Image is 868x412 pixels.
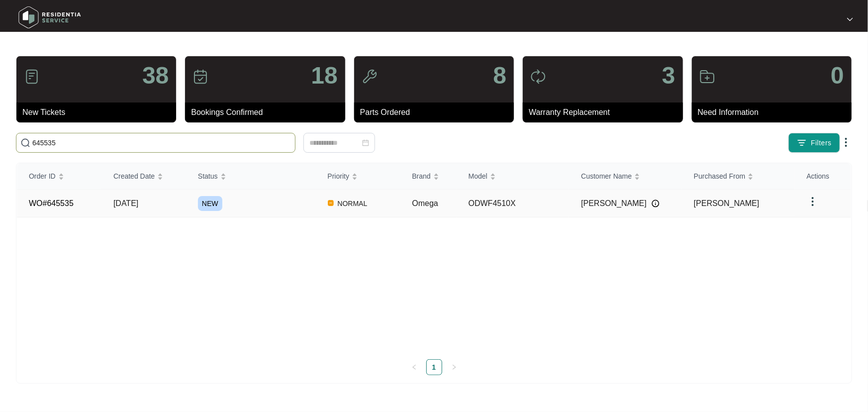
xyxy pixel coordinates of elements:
[831,64,844,88] p: 0
[360,106,514,118] p: Parts Ordered
[807,196,819,207] img: dropdown arrow
[469,171,487,182] span: Model
[29,199,74,207] a: WO#645535
[847,17,853,22] img: dropdown arrow
[17,163,101,190] th: Order ID
[362,69,378,85] img: icon
[581,198,647,209] span: [PERSON_NAME]
[457,190,570,217] td: ODWF4510X
[198,196,222,211] span: NEW
[186,163,316,190] th: Status
[193,69,208,85] img: icon
[446,359,462,375] button: right
[32,137,291,148] input: Search by Order Id, Assignee Name, Customer Name, Brand and Model
[328,171,350,182] span: Priority
[22,106,176,118] p: New Tickets
[142,64,169,88] p: 38
[400,163,456,190] th: Brand
[493,64,506,88] p: 8
[699,69,715,85] img: icon
[451,364,457,370] span: right
[811,138,832,148] span: Filters
[652,200,660,207] img: Info icon
[788,133,840,153] button: filter iconFilters
[412,199,438,207] span: Omega
[406,359,422,375] li: Previous Page
[694,171,745,182] span: Purchased From
[328,200,334,206] img: Vercel Logo
[113,199,138,207] span: [DATE]
[797,138,807,148] img: filter icon
[795,163,851,190] th: Actions
[15,2,85,32] img: residentia service logo
[529,106,682,118] p: Warranty Replacement
[581,171,632,182] span: Customer Name
[569,163,682,190] th: Customer Name
[311,64,337,88] p: 18
[662,64,675,88] p: 3
[427,360,442,375] a: 1
[698,106,852,118] p: Need Information
[446,359,462,375] li: Next Page
[457,163,570,190] th: Model
[412,171,430,182] span: Brand
[840,136,852,148] img: dropdown arrow
[682,163,795,190] th: Purchased From
[334,198,372,209] span: NORMAL
[694,199,760,207] span: [PERSON_NAME]
[20,138,30,148] img: search-icon
[113,171,155,182] span: Created Date
[316,163,400,190] th: Priority
[426,359,442,375] li: 1
[406,359,422,375] button: left
[411,364,417,370] span: left
[29,171,56,182] span: Order ID
[191,106,345,118] p: Bookings Confirmed
[101,163,186,190] th: Created Date
[24,69,40,85] img: icon
[530,69,546,85] img: icon
[198,171,218,182] span: Status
